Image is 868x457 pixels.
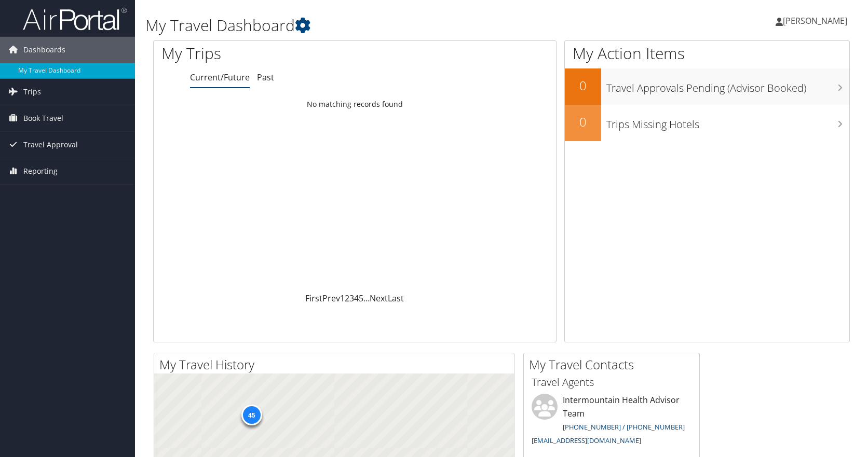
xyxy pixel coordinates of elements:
a: First [305,293,322,304]
div: 45 [241,405,262,425]
a: Current/Future [190,72,250,83]
a: 1 [340,293,345,304]
span: Dashboards [23,37,65,63]
a: 5 [359,293,363,304]
span: Travel Approval [23,132,78,158]
span: Trips [23,79,41,105]
img: airportal-logo.png [23,7,127,31]
li: Intermountain Health Advisor Team [526,394,697,449]
a: [PERSON_NAME] [776,5,858,36]
td: No matching records found [154,95,556,114]
span: [PERSON_NAME] [783,15,847,26]
a: [PHONE_NUMBER] / [PHONE_NUMBER] [563,422,685,432]
a: 0Trips Missing Hotels [565,105,849,141]
span: Book Travel [23,105,63,131]
a: 4 [354,293,359,304]
a: Last [388,293,404,304]
h3: Travel Agents [532,375,691,390]
a: [EMAIL_ADDRESS][DOMAIN_NAME] [532,436,641,445]
h1: My Trips [161,43,381,64]
h1: My Action Items [565,43,849,64]
h2: 0 [565,113,601,131]
a: 0Travel Approvals Pending (Advisor Booked) [565,68,849,105]
a: Next [370,293,388,304]
a: Past [257,72,274,83]
a: 2 [345,293,349,304]
span: … [363,293,370,304]
h3: Travel Approvals Pending (Advisor Booked) [606,76,849,95]
span: Reporting [23,158,58,184]
a: Prev [322,293,340,304]
h2: My Travel History [159,356,514,373]
h1: My Travel Dashboard [145,15,620,36]
h3: Trips Missing Hotels [606,112,849,132]
h2: My Travel Contacts [529,356,699,373]
h2: 0 [565,77,601,94]
a: 3 [349,293,354,304]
